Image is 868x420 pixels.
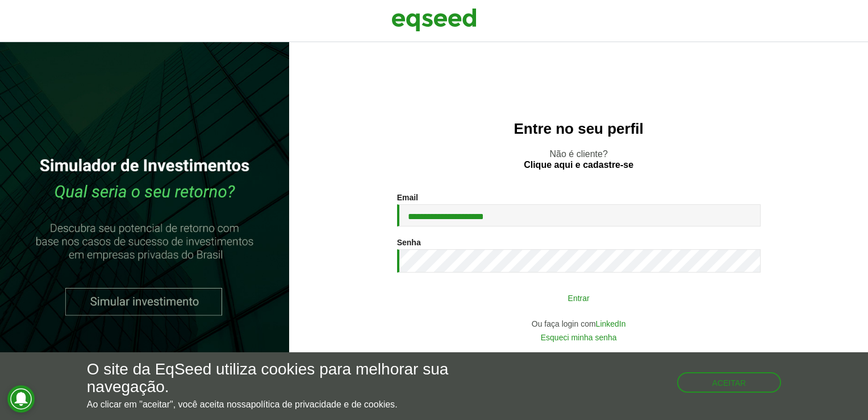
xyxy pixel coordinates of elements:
a: Clique aqui e cadastre-se [524,160,633,170]
label: Email [397,193,418,201]
label: Senha [397,238,421,246]
a: política de privacidade e de cookies [251,400,395,409]
div: Ou faça login com [397,320,761,328]
p: Ao clicar em "aceitar", você aceita nossa . [87,399,503,410]
button: Aceitar [677,372,782,393]
p: Não é cliente? [312,149,845,170]
a: LinkedIn [596,320,626,328]
button: Entrar [431,287,727,308]
h5: O site da EqSeed utiliza cookies para melhorar sua navegação. [87,361,503,396]
h2: Entre no seu perfil [312,121,845,137]
a: Esqueci minha senha [541,333,617,341]
img: EqSeed Logo [391,6,477,34]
